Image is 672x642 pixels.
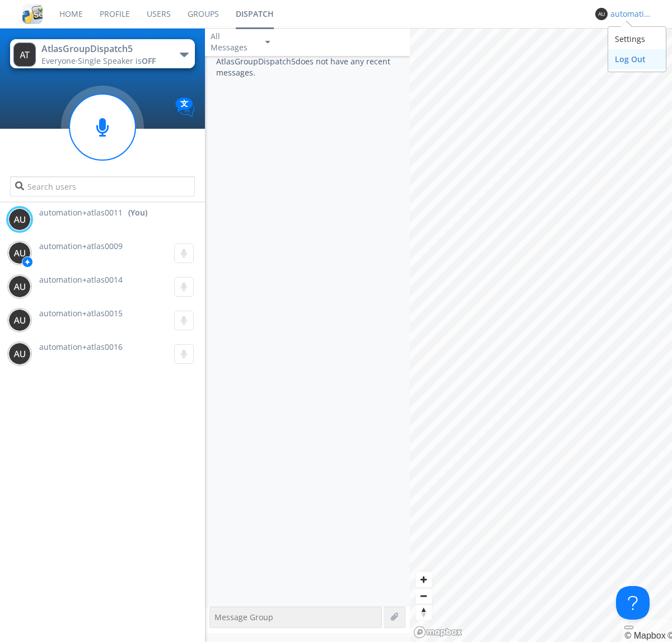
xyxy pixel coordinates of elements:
[41,43,167,55] div: AtlasGroupDispatch5
[78,55,156,66] span: Single Speaker is
[211,31,255,53] div: All Messages
[22,4,43,24] img: cddb5a64eb264b2086981ab96f4c1ba7
[39,241,123,251] span: automation+atlas0009
[142,55,156,66] span: OFF
[39,274,123,285] span: automation+atlas0014
[624,626,633,629] button: Toggle attribution
[608,29,666,49] div: Settings
[416,588,432,604] span: Zoom out
[416,588,432,604] button: Zoom out
[8,343,31,365] img: 373638.png
[416,604,432,620] button: Reset bearing to north
[595,8,608,20] img: 373638.png
[616,586,650,620] iframe: Toggle Customer Support
[39,207,123,218] span: automation+atlas0011
[205,56,410,606] div: AtlasGroupDispatch5 does not have any recent messages.
[39,308,123,318] span: automation+atlas0015
[265,41,270,44] img: caret-down-sm.svg
[416,604,432,620] span: Reset bearing to north
[41,55,167,67] div: Everyone ·
[128,207,147,218] div: (You)
[416,571,432,588] button: Zoom in
[8,208,31,231] img: 373638.png
[10,39,194,68] button: AtlasGroupDispatch5Everyone·Single Speaker isOFF
[413,626,463,639] a: Mapbox logo
[608,49,666,69] div: Log Out
[8,275,31,298] img: 373638.png
[175,97,195,117] img: Translation enabled
[13,43,36,67] img: 373638.png
[10,176,194,196] input: Search users
[39,341,123,352] span: automation+atlas0016
[8,309,31,331] img: 373638.png
[8,242,31,264] img: 373638.png
[610,8,652,20] div: automation+atlas0011
[624,631,665,640] a: Mapbox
